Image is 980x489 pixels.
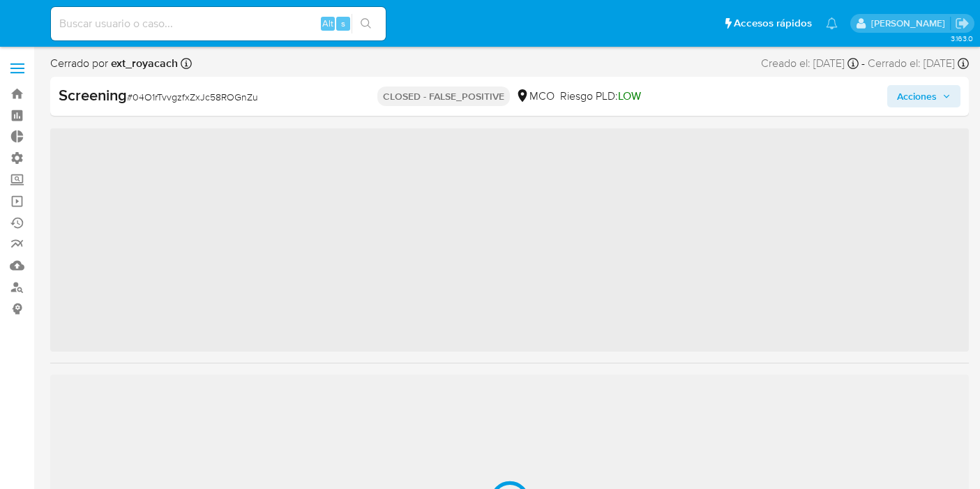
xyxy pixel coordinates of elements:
[897,85,937,107] span: Acciones
[127,90,258,104] span: # 04O1rTvvgzfxZxJc58ROGnZu
[377,86,510,106] p: CLOSED - FALSE_POSITIVE
[871,17,950,30] p: igor.oliveirabrito@mercadolibre.com
[955,16,970,31] a: Salir
[50,128,969,352] span: ‌
[59,84,127,106] b: Screening
[352,14,380,33] button: search-icon
[341,17,345,30] span: s
[618,88,641,104] span: LOW
[868,56,969,71] div: Cerrado el: [DATE]
[887,85,960,107] button: Acciones
[51,15,386,33] input: Buscar usuario o caso...
[50,56,178,71] span: Cerrado por
[761,56,859,71] div: Creado el: [DATE]
[734,16,812,31] span: Accesos rápidos
[322,17,333,30] span: Alt
[861,56,865,71] span: -
[108,55,178,71] b: ext_royacach
[560,89,641,104] span: Riesgo PLD:
[826,17,838,29] a: Notificaciones
[515,89,555,104] div: MCO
